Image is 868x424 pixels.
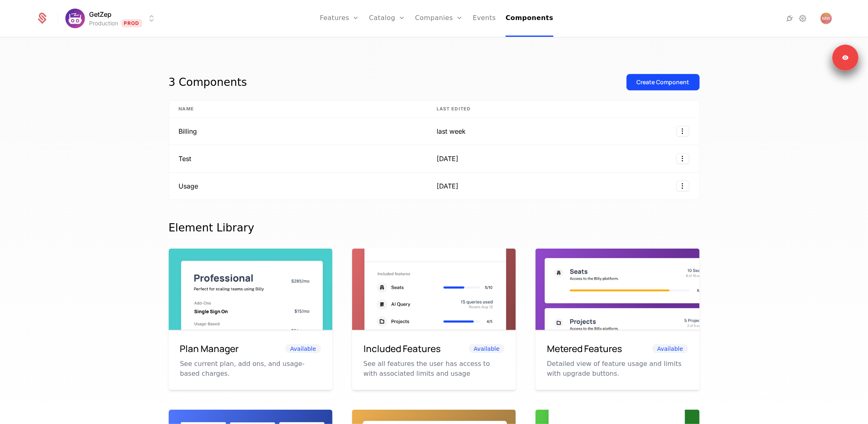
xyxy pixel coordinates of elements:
button: Open user button [821,13,832,24]
div: last week [437,126,474,136]
p: Detailed view of feature usage and limits with upgrade buttons. [547,359,688,379]
img: Matt Wood [821,13,832,24]
p: See all features the user has access to with associated limits and usage [364,359,504,379]
span: Prod [121,19,142,27]
td: Usage [169,173,427,200]
div: [DATE] [437,154,474,164]
div: Element Library [169,220,700,236]
button: Select action [676,126,689,137]
td: Billing [169,118,427,145]
span: Available [652,344,688,353]
span: Available [469,344,504,353]
div: 3 Components [169,74,247,90]
h6: Included Features [364,342,441,356]
div: Create Component [637,78,689,86]
button: Create Component [627,74,700,90]
div: [DATE] [437,181,474,191]
a: Settings [798,13,808,23]
th: Name [169,101,427,118]
div: Production [89,19,118,27]
span: GetZep [89,9,112,19]
span: Available [285,344,321,353]
button: Select action [676,181,689,191]
th: Last edited [427,101,484,118]
td: Test [169,145,427,173]
button: Select action [676,153,689,164]
p: See current plan, add ons, and usage-based charges. [180,359,321,379]
img: GetZep [65,9,85,28]
h6: Metered Features [547,342,622,356]
h6: Plan Manager [180,342,239,356]
button: Select environment [68,9,157,27]
a: Integrations [785,13,794,23]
